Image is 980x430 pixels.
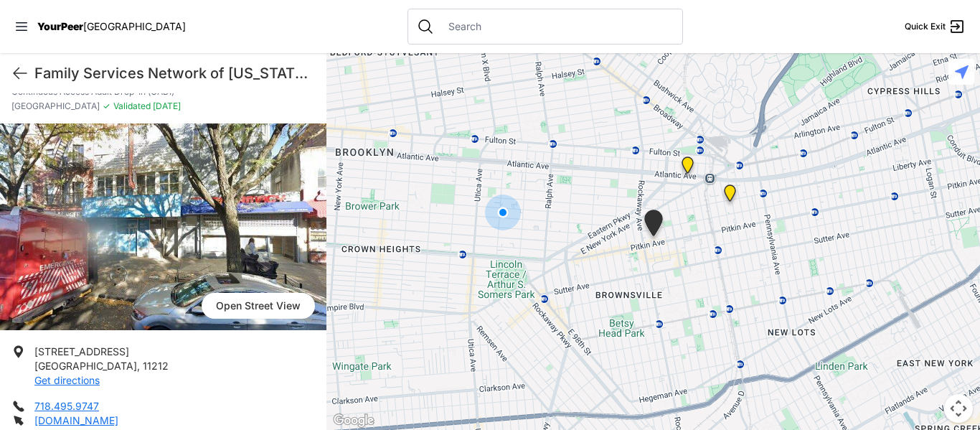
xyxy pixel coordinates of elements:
[202,293,315,319] a: Open Street View
[905,21,946,32] span: Quick Exit
[143,360,169,372] span: 11212
[715,179,745,213] div: HELP Women's Shelter and Intake Center
[34,374,100,386] a: Get directions
[479,189,527,236] div: You are here!
[34,400,99,412] a: 718.495.9747
[905,18,966,35] a: Quick Exit
[11,101,100,112] span: [GEOGRAPHIC_DATA]
[330,411,377,430] a: Open this area in Google Maps (opens a new window)
[37,20,83,32] span: YourPeer
[37,22,186,31] a: YourPeer[GEOGRAPHIC_DATA]
[440,19,674,34] input: Search
[34,414,118,426] a: [DOMAIN_NAME]
[83,20,186,32] span: [GEOGRAPHIC_DATA]
[34,63,315,83] h1: Family Services Network of [US_STATE] (FSNNY)
[330,411,377,430] img: Google
[137,360,140,372] span: ,
[34,345,129,357] span: [STREET_ADDRESS]
[944,394,973,423] button: Map camera controls
[151,101,181,111] span: [DATE]
[34,360,137,372] span: [GEOGRAPHIC_DATA]
[673,151,702,185] div: The Gathering Place Drop-in Center
[103,101,110,112] span: ✓
[113,101,151,111] span: Validated
[636,204,672,248] div: Continuous Access Adult Drop-In (CADI)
